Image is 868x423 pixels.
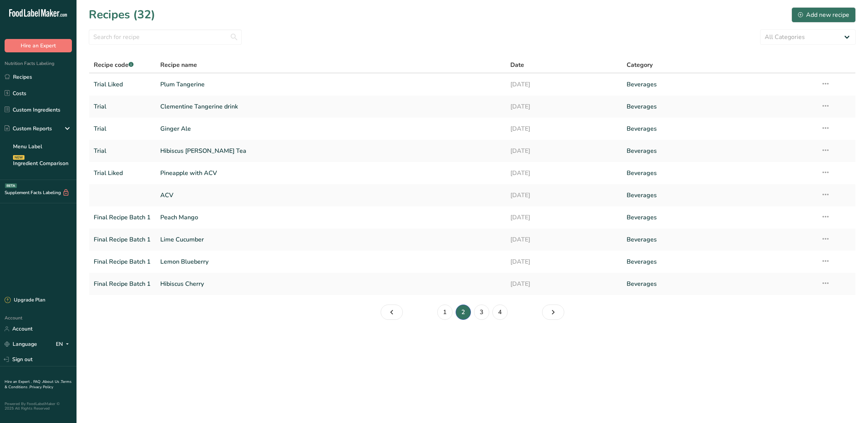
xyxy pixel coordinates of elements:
[510,165,618,181] a: [DATE]
[94,143,151,159] a: Trial
[160,60,197,70] span: Recipe name
[510,209,618,225] a: [DATE]
[94,76,151,92] a: Trial Liked
[94,165,151,181] a: Trial Liked
[510,187,618,203] a: [DATE]
[160,209,501,225] a: Peach Mango
[89,29,242,45] input: Search for recipe
[510,121,618,137] a: [DATE]
[160,232,501,248] a: Lime Cucumber
[160,99,501,115] a: Clementine Tangerine drink
[474,305,489,320] a: Page 3.
[89,6,155,23] h1: Recipes (32)
[160,254,501,270] a: Lemon Blueberry
[160,187,501,203] a: ACV
[5,379,72,390] a: Terms & Conditions .
[381,305,403,320] a: Page 1.
[510,60,524,70] span: Date
[627,99,812,115] a: Beverages
[42,379,61,384] a: About Us .
[627,60,653,70] span: Category
[842,397,860,415] iframe: Intercom live chat
[510,99,618,115] a: [DATE]
[5,379,32,384] a: Hire an Expert .
[160,165,501,181] a: Pineapple with ACV
[492,305,508,320] a: Page 4.
[160,276,501,292] a: Hibiscus Cherry
[160,143,501,159] a: Hibiscus [PERSON_NAME] Tea
[94,276,151,292] a: Final Recipe Batch 1
[29,384,53,390] a: Privacy Policy
[798,10,849,19] div: Add new recipe
[13,155,24,160] div: NEW
[627,276,812,292] a: Beverages
[5,337,37,351] a: Language
[94,61,134,69] span: Recipe code
[627,121,812,137] a: Beverages
[627,143,812,159] a: Beverages
[5,183,17,188] div: BETA
[33,379,42,384] a: FAQ .
[627,165,812,181] a: Beverages
[94,121,151,137] a: Trial
[56,340,72,349] div: EN
[510,232,618,248] a: [DATE]
[791,7,856,23] button: Add new recipe
[510,143,618,159] a: [DATE]
[627,187,812,203] a: Beverages
[5,125,52,133] div: Custom Reports
[627,232,812,248] a: Beverages
[94,209,151,225] a: Final Recipe Batch 1
[160,76,501,92] a: Plum Tangerine
[5,297,45,304] div: Upgrade Plan
[627,254,812,270] a: Beverages
[94,254,151,270] a: Final Recipe Batch 1
[510,76,618,92] a: [DATE]
[5,39,72,52] button: Hire an Expert
[94,99,151,115] a: Trial
[160,121,501,137] a: Ginger Ale
[627,209,812,225] a: Beverages
[510,254,618,270] a: [DATE]
[627,76,812,92] a: Beverages
[542,305,564,320] a: Page 3.
[437,305,453,320] a: Page 1.
[94,232,151,248] a: Final Recipe Batch 1
[510,276,618,292] a: [DATE]
[5,402,72,411] div: Powered By FoodLabelMaker © 2025 All Rights Reserved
